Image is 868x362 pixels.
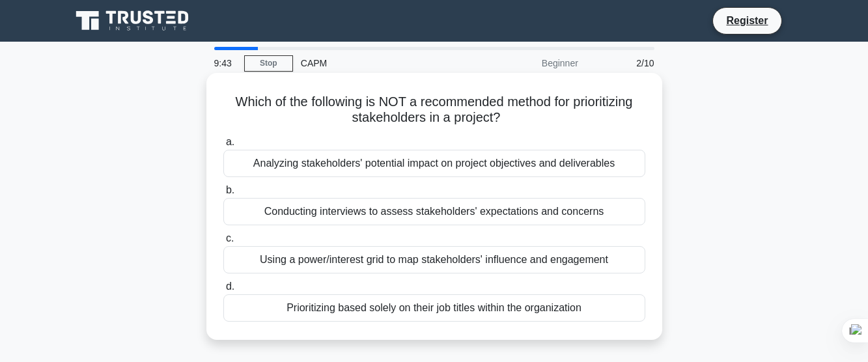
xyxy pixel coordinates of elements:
div: CAPM [293,50,472,76]
span: c. [226,232,234,244]
div: Analyzing stakeholders' potential impact on project objectives and deliverables [223,150,645,177]
div: 2/10 [586,50,662,76]
div: Using a power/interest grid to map stakeholders' influence and engagement [223,246,645,273]
h5: Which of the following is NOT a recommended method for prioritizing stakeholders in a project? [222,94,647,126]
div: Prioritizing based solely on their job titles within the organization [223,294,645,322]
span: b. [226,184,234,195]
div: Beginner [472,50,586,76]
a: Register [718,12,776,29]
span: a. [226,136,234,147]
span: d. [226,281,234,292]
a: Stop [244,55,293,72]
div: Conducting interviews to assess stakeholders' expectations and concerns [223,198,645,225]
div: 9:43 [206,50,244,76]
